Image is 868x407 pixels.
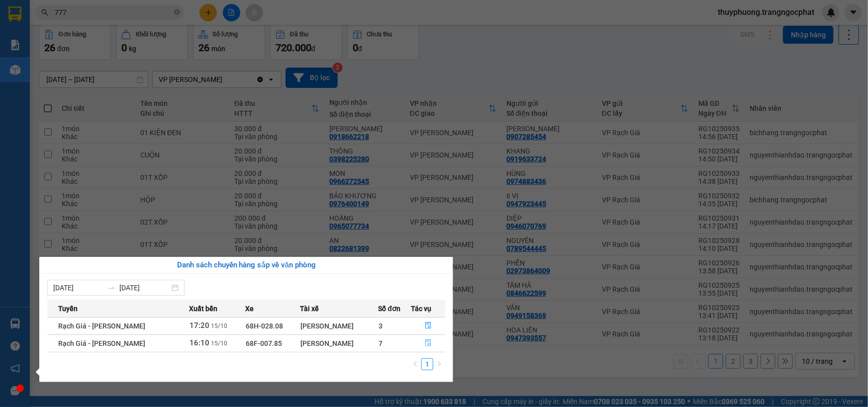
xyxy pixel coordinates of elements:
[58,303,78,314] span: Tuyến
[412,361,418,367] span: left
[379,322,383,330] span: 3
[433,358,445,370] li: Next Page
[211,340,227,347] span: 15/10
[301,338,378,349] div: [PERSON_NAME]
[190,338,209,347] span: 16:10
[53,282,103,293] input: Từ ngày
[425,339,432,347] span: file-done
[411,303,431,314] span: Tác vụ
[422,359,433,370] a: 1
[211,323,227,329] span: 15/10
[421,358,433,370] li: 1
[58,322,145,330] span: Rạch Giá - [PERSON_NAME]
[409,358,421,370] li: Previous Page
[300,303,319,314] span: Tài xế
[189,303,217,314] span: Xuất bến
[190,321,209,330] span: 17:20
[379,339,383,347] span: 7
[379,303,401,314] span: Số đơn
[301,321,378,331] div: [PERSON_NAME]
[107,284,115,292] span: to
[433,358,445,370] button: right
[411,335,445,351] button: file-done
[411,318,445,334] button: file-done
[119,282,170,293] input: Đến ngày
[246,339,282,347] span: 68F-007.85
[425,322,432,330] span: file-done
[436,361,442,367] span: right
[246,322,283,330] span: 68H-028.08
[245,303,254,314] span: Xe
[107,284,115,292] span: swap-right
[58,339,145,347] span: Rạch Giá - [PERSON_NAME]
[47,259,445,271] div: Danh sách chuyến hàng sắp về văn phòng
[409,358,421,370] button: left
